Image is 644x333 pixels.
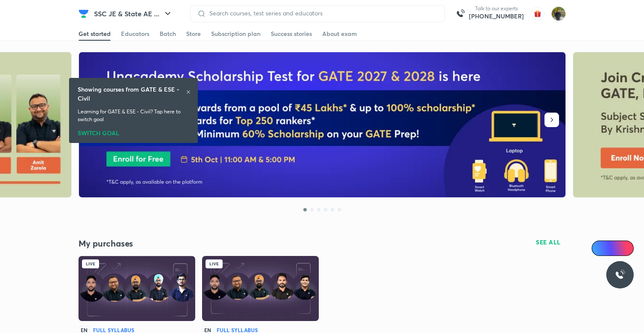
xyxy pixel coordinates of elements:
[79,27,111,41] a: Get started
[186,30,201,38] div: Store
[89,5,178,22] button: SSC JE & State AE ...
[206,10,438,17] input: Search courses, test series and educators
[606,245,629,252] span: Ai Doubts
[121,30,149,38] div: Educators
[271,27,312,41] a: Success stories
[186,27,201,41] a: Store
[322,30,357,38] div: About exam
[551,6,566,21] img: shubham rawat
[160,30,176,38] div: Batch
[597,245,604,252] img: Icon
[82,259,99,268] div: Live
[206,259,223,268] div: Live
[536,239,561,245] span: SEE ALL
[531,235,566,249] button: SEE ALL
[121,27,149,41] a: Educators
[78,127,189,136] div: SWITCH GOAL
[322,27,357,41] a: About exam
[78,85,186,103] h6: Showing courses from GATE & ESE - Civil
[78,108,189,123] p: Learning for GATE & ESE - Civil? Tap here to switch goal
[469,5,524,12] p: Talk to our experts
[211,27,260,41] a: Subscription plan
[271,30,312,38] div: Success stories
[211,30,260,38] div: Subscription plan
[79,256,195,321] img: Batch Thumbnail
[79,30,111,38] div: Get started
[452,5,469,22] img: call-us
[79,9,89,19] img: Company Logo
[592,241,634,256] a: Ai Doubts
[469,12,524,21] a: [PHONE_NUMBER]
[79,238,322,249] h4: My purchases
[615,270,625,280] img: ttu
[160,27,176,41] a: Batch
[202,256,319,321] img: Batch Thumbnail
[531,7,544,21] img: avatar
